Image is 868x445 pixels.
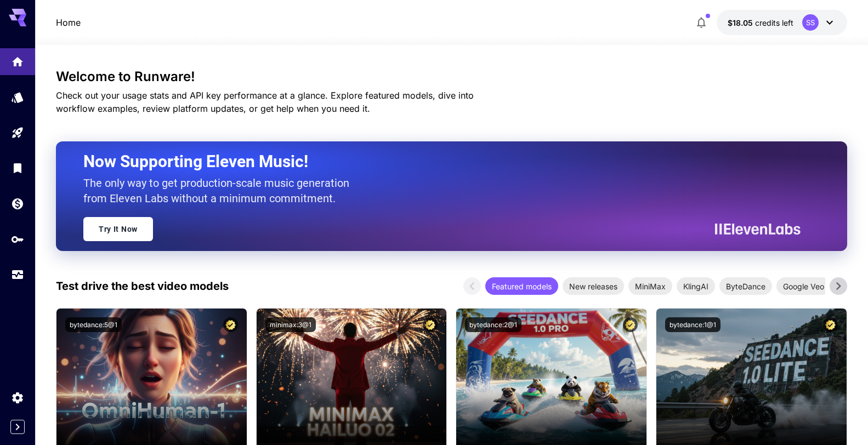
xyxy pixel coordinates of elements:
[485,277,558,295] div: Featured models
[465,317,521,332] button: bytedance:2@1
[677,281,715,292] span: KlingAI
[265,317,316,332] button: minimax:3@1
[65,317,122,332] button: bytedance:5@1
[665,317,721,332] button: bytedance:1@1
[776,277,831,295] div: Google Veo
[717,10,847,35] button: $18.05171SS
[563,281,624,292] span: New releases
[11,161,24,175] div: Library
[823,317,838,332] button: Certified Model – Vetted for best performance and includes a commercial license.
[11,391,24,404] div: Settings
[719,277,772,295] div: ByteDance
[423,317,438,332] button: Certified Model – Vetted for best performance and includes a commercial license.
[677,277,715,295] div: KlingAI
[563,277,624,295] div: New releases
[56,69,847,84] h3: Welcome to Runware!
[11,232,24,246] div: API Keys
[83,217,153,241] a: Try It Now
[56,16,81,29] nav: breadcrumb
[223,317,238,332] button: Certified Model – Vetted for best performance and includes a commercial license.
[719,281,772,292] span: ByteDance
[56,90,474,114] span: Check out your usage stats and API key performance at a glance. Explore featured models, dive int...
[83,151,792,172] h2: Now Supporting Eleven Music!
[11,55,24,69] div: Home
[56,278,229,294] p: Test drive the best video models
[11,268,24,282] div: Usage
[623,317,638,332] button: Certified Model – Vetted for best performance and includes a commercial license.
[11,90,24,104] div: Models
[728,18,755,27] span: $18.05
[776,281,831,292] span: Google Veo
[755,18,793,27] span: credits left
[628,277,672,295] div: MiniMax
[628,281,672,292] span: MiniMax
[11,197,24,210] div: Wallet
[56,16,81,29] a: Home
[10,420,25,434] button: Expand sidebar
[485,281,558,292] span: Featured models
[83,175,358,206] p: The only way to get production-scale music generation from Eleven Labs without a minimum commitment.
[11,126,24,140] div: Playground
[802,14,819,31] div: SS
[728,17,793,28] div: $18.05171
